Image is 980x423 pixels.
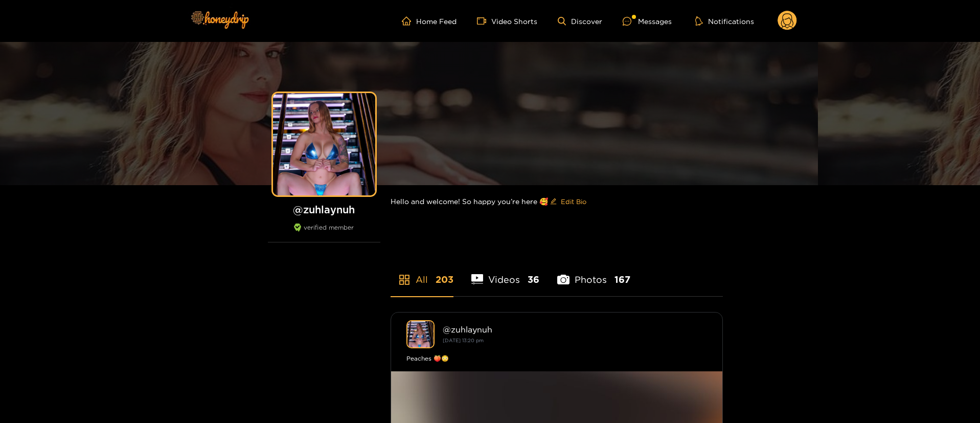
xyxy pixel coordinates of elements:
div: Hello and welcome! So happy you’re here 🥰 [391,185,723,218]
div: Peaches 🍑😳 [406,353,707,364]
li: Videos [471,250,540,296]
span: edit [550,198,557,206]
div: @ zuhlaynuh [443,325,707,334]
a: Home Feed [402,16,457,26]
span: appstore [398,274,411,286]
span: Edit Bio [561,196,586,207]
span: 203 [436,273,453,286]
img: zuhlaynuh [406,320,435,348]
div: Messages [623,15,672,27]
button: Notifications [692,16,757,26]
span: video-camera [477,16,491,26]
span: 167 [614,273,630,286]
a: Discover [558,17,602,26]
span: home [402,16,416,26]
small: [DATE] 13:20 pm [443,338,484,343]
li: All [391,250,453,296]
span: 36 [528,273,539,286]
li: Photos [557,250,630,296]
div: verified member [268,224,380,242]
a: Video Shorts [477,16,537,26]
h1: @ zuhlaynuh [268,203,380,216]
button: editEdit Bio [548,193,588,210]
